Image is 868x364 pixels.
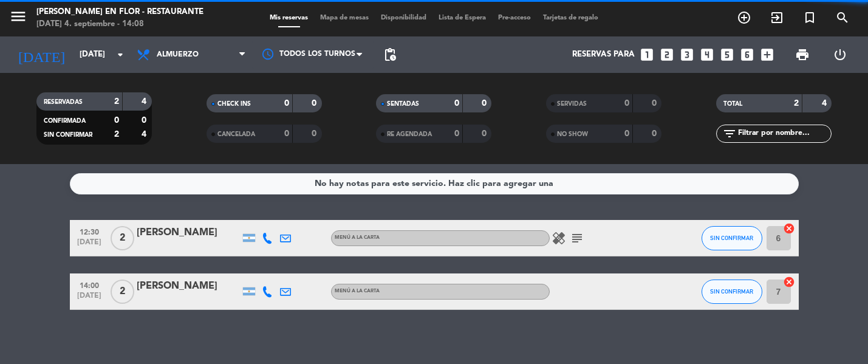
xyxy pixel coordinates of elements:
span: Mis reservas [264,15,314,21]
strong: 0 [312,129,319,138]
strong: 0 [652,129,659,138]
strong: 4 [142,130,149,139]
i: looks_5 [719,47,735,63]
input: Filtrar por nombre... [737,127,831,140]
span: SENTADAS [387,101,419,107]
i: subject [570,231,584,246]
div: [PERSON_NAME] [137,225,240,241]
span: print [795,47,810,62]
span: RESERVADAS [44,99,83,105]
i: looks_3 [679,47,695,63]
strong: 0 [142,116,149,125]
span: Reservas para [572,50,635,60]
span: Menú a la carta [335,289,380,294]
span: CANCELADA [217,131,255,137]
div: [DATE] 4. septiembre - 14:08 [36,18,203,30]
div: [PERSON_NAME] en Flor - Restaurante [36,6,203,18]
i: filter_list [722,126,737,141]
span: 14:00 [74,278,104,292]
strong: 4 [822,99,829,108]
i: looks_4 [699,47,715,63]
strong: 0 [284,99,289,108]
strong: 0 [624,99,629,108]
strong: 0 [482,129,489,138]
span: Almuerzo [157,50,199,59]
button: menu [9,7,27,30]
strong: 0 [652,99,659,108]
span: 2 [111,280,134,304]
strong: 0 [482,99,489,108]
span: SIN CONFIRMAR [44,132,92,138]
strong: 2 [794,99,799,108]
i: cancel [783,222,795,235]
strong: 0 [454,99,459,108]
span: SIN CONFIRMAR [710,288,753,295]
i: looks_6 [739,47,755,63]
span: Lista de Espera [432,15,492,21]
strong: 0 [624,129,629,138]
strong: 2 [114,97,119,106]
i: exit_to_app [770,10,784,25]
span: SIN CONFIRMAR [710,235,753,241]
div: [PERSON_NAME] [137,278,240,294]
span: Disponibilidad [375,15,432,21]
i: search [835,10,850,25]
i: turned_in_not [802,10,817,25]
i: menu [9,7,27,26]
i: [DATE] [9,41,73,68]
span: SERVIDAS [557,101,587,107]
i: add_circle_outline [737,10,751,25]
span: [DATE] [74,292,104,306]
span: CONFIRMADA [44,118,86,124]
div: LOG OUT [821,36,859,73]
span: Mapa de mesas [314,15,375,21]
strong: 4 [142,97,149,106]
i: healing [552,231,566,246]
span: 2 [111,226,134,250]
i: power_settings_new [833,47,847,62]
span: Pre-acceso [492,15,537,21]
strong: 0 [312,99,319,108]
span: NO SHOW [557,131,588,137]
i: cancel [783,276,795,288]
strong: 0 [454,129,459,138]
i: arrow_drop_down [113,47,128,62]
span: pending_actions [383,47,397,62]
span: RE AGENDADA [387,131,432,137]
span: TOTAL [723,101,742,107]
i: add_box [759,47,775,63]
strong: 2 [114,130,119,139]
strong: 0 [284,129,289,138]
span: Tarjetas de regalo [537,15,604,21]
i: looks_two [659,47,675,63]
button: SIN CONFIRMAR [702,280,762,304]
div: No hay notas para este servicio. Haz clic para agregar una [315,177,553,191]
span: 12:30 [74,224,104,238]
span: CHECK INS [217,101,251,107]
strong: 0 [114,116,119,125]
i: looks_one [639,47,655,63]
button: SIN CONFIRMAR [702,226,762,250]
span: [DATE] [74,238,104,252]
span: Menú a la carta [335,235,380,240]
